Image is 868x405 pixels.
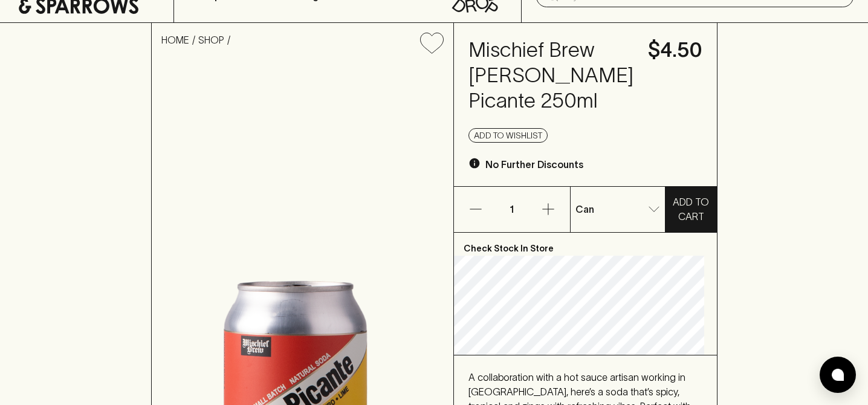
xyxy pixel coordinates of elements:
a: HOME [161,34,189,45]
button: ADD TO CART [666,187,717,232]
h4: $4.50 [648,37,702,63]
p: Check Stock In Store [454,233,717,256]
button: Add to wishlist [468,128,548,143]
img: bubble-icon [832,369,844,381]
button: Add to wishlist [415,28,449,59]
div: Can [571,197,665,221]
p: No Further Discounts [485,157,583,172]
p: 1 [497,187,526,232]
a: SHOP [198,34,224,45]
h4: Mischief Brew [PERSON_NAME] Picante 250ml [468,37,633,114]
p: ADD TO CART [672,195,711,224]
p: Can [575,202,594,216]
